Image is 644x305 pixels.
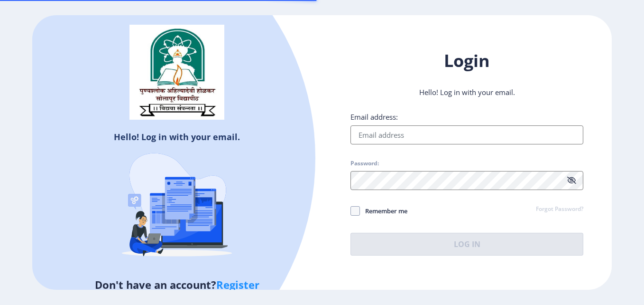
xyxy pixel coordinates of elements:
label: Password: [350,160,379,167]
input: Email address [350,125,583,144]
p: Hello! Log in with your email. [350,87,583,97]
span: Remember me [360,205,407,217]
img: Recruitment%20Agencies%20(%20verification).svg [94,134,260,277]
a: Forgot Password? [536,205,583,214]
a: Register [216,277,259,292]
h5: Don't have an account? [39,277,315,292]
label: Email address: [350,112,398,122]
button: Log In [350,233,583,256]
img: solapur_logo.png [129,25,224,120]
h1: Login [350,49,583,72]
